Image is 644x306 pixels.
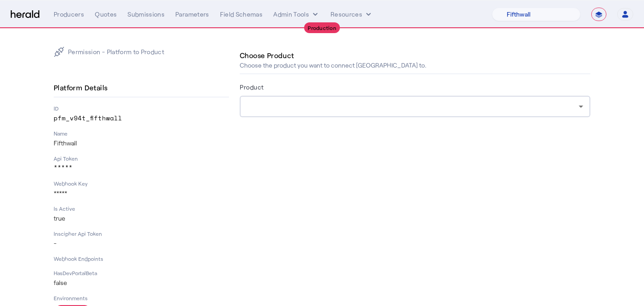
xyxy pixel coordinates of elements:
div: Production [304,22,340,33]
p: Permission - Platform to Product [68,47,164,56]
p: Environments [54,294,229,302]
p: HasDevPortalBeta [54,269,229,276]
div: Submissions [127,10,165,19]
p: pfm_v94t_fifthwall [54,114,229,123]
p: Choose the product you want to connect [GEOGRAPHIC_DATA] to. [240,61,426,70]
p: Is Active [54,205,229,212]
p: Webhook Key [54,180,229,187]
p: Inscipher Api Token [54,230,229,237]
p: ID [54,105,229,112]
h4: Choose Product [240,50,294,61]
div: Parameters [175,10,209,19]
p: Name [54,130,229,137]
button: Resources dropdown menu [330,10,373,19]
p: false [54,278,229,287]
p: true [54,214,229,223]
button: internal dropdown menu [273,10,320,19]
p: Webhook Endpoints [54,255,229,262]
p: Api Token [54,155,229,162]
p: - [54,239,229,248]
p: Fifthwall [54,139,229,148]
div: Field Schemas [220,10,263,19]
div: Quotes [95,10,117,19]
div: Producers [54,10,84,19]
img: Herald Logo [11,10,39,19]
h4: Platform Details [54,82,111,93]
label: Product [240,83,264,91]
